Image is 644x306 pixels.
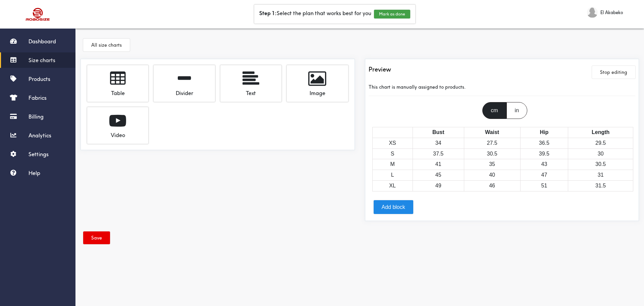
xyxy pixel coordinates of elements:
div: Video [92,129,143,139]
td: 31.5 [568,180,633,191]
span: Size charts [29,57,55,63]
td: 30 [568,148,633,159]
td: M [372,159,413,170]
b: Step 1: [259,10,277,16]
td: 46 [464,180,520,191]
th: Bust [413,127,464,138]
div: in [506,102,527,119]
td: 39.5 [520,148,568,159]
button: Save [83,231,110,244]
td: 45 [413,170,464,181]
button: Add block [374,200,413,214]
span: Billing [29,113,44,120]
td: XS [372,138,413,148]
td: 30.5 [568,159,633,170]
th: Waist [464,127,520,138]
h3: Preview [369,66,391,73]
img: Robosize [13,5,63,24]
td: 30.5 [464,148,520,159]
td: 36.5 [520,138,568,148]
div: Text [225,87,276,97]
td: L [372,170,413,181]
td: 37.5 [413,148,464,159]
th: Hip [520,127,568,138]
td: 47 [520,170,568,181]
div: Select the plan that works best for you [254,5,415,24]
span: Help [29,170,40,176]
div: This chart is manually assigned to products. [369,78,636,96]
div: cm [482,102,506,119]
td: 27.5 [464,138,520,148]
span: Fabrics [29,94,47,101]
td: S [372,148,413,159]
span: El Akabeko [600,9,623,16]
td: 51 [520,180,568,191]
td: 40 [464,170,520,181]
td: 43 [520,159,568,170]
span: Products [29,76,50,82]
span: Settings [29,151,49,158]
div: Table [92,87,143,97]
div: Divider [159,87,210,97]
span: Analytics [29,132,51,139]
td: 31 [568,170,633,181]
td: XL [372,180,413,191]
img: El Akabeko [587,7,598,18]
button: Stop editing [592,66,635,79]
th: Length [568,127,633,138]
td: 49 [413,180,464,191]
button: All size charts [83,39,130,51]
td: 29.5 [568,138,633,148]
td: 41 [413,159,464,170]
div: Image [292,87,343,97]
td: 35 [464,159,520,170]
td: 34 [413,138,464,148]
span: Dashboard [29,38,56,45]
button: Mark as done [374,10,410,18]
